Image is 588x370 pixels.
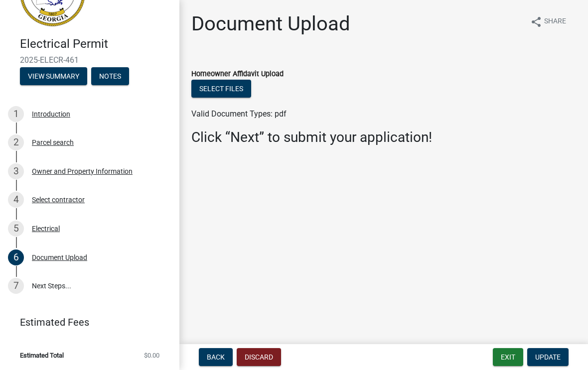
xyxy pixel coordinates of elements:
[32,225,60,232] div: Electrical
[530,16,542,28] i: share
[535,353,561,361] span: Update
[20,352,64,359] span: Estimated Total
[191,80,251,98] button: Select files
[20,73,87,81] wm-modal-confirm: Summary
[8,312,163,332] a: Estimated Fees
[191,109,287,119] span: Valid Document Types: pdf
[32,111,70,118] div: Introduction
[191,71,284,78] label: Homeowner Affidavit Upload
[20,67,87,85] button: View Summary
[8,106,24,122] div: 1
[20,55,159,65] span: 2025-ELECR-461
[144,352,159,359] span: $0.00
[32,196,85,203] div: Select contractor
[8,249,24,265] div: 6
[8,134,24,150] div: 2
[8,278,24,294] div: 7
[32,139,74,146] div: Parcel search
[32,254,87,261] div: Document Upload
[493,348,523,366] button: Exit
[8,221,24,237] div: 5
[20,37,171,51] h4: Electrical Permit
[191,129,576,146] h3: Click “Next” to submit your application!
[191,12,350,36] h1: Document Upload
[237,348,281,366] button: Discard
[527,348,569,366] button: Update
[8,163,24,179] div: 3
[199,348,233,366] button: Back
[91,73,129,81] wm-modal-confirm: Notes
[207,353,225,361] span: Back
[91,67,129,85] button: Notes
[32,168,133,175] div: Owner and Property Information
[522,12,574,31] button: shareShare
[8,192,24,208] div: 4
[544,16,566,28] span: Share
